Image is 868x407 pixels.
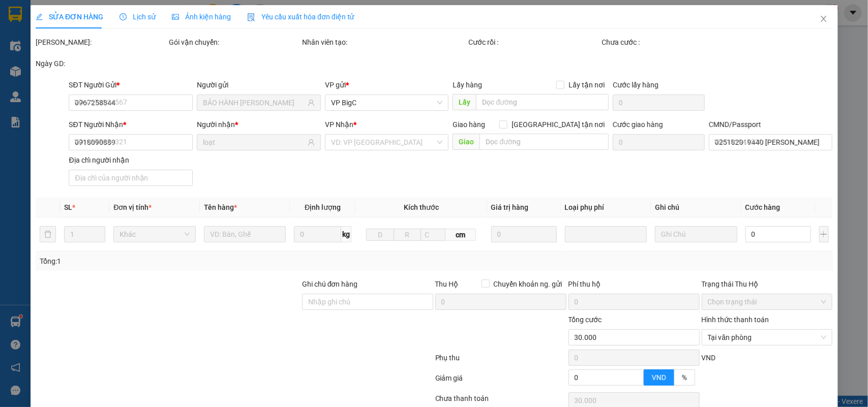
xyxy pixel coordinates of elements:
span: Ảnh kiện hàng [172,13,231,21]
label: Ghi chú đơn hàng [302,280,358,288]
label: Hình thức thanh toán [701,316,769,324]
span: Tại văn phòng [707,330,826,345]
div: Người gửi [197,79,321,90]
input: Địa chỉ của người nhận [69,170,193,186]
span: Khác [119,227,190,242]
input: R [394,229,421,241]
div: Phí thu hộ [568,278,699,294]
span: VP Nhận [325,120,353,129]
span: Chọn trạng thái [707,294,826,309]
input: C [421,229,445,241]
div: SĐT Người Gửi [69,79,193,90]
input: D [366,229,394,241]
th: Ghi chú [651,198,741,217]
label: Cước lấy hàng [613,81,659,89]
input: Cước lấy hàng [613,95,705,111]
div: [PERSON_NAME]: [36,37,167,48]
span: Lấy hàng [453,81,482,89]
span: Giao hàng [453,120,485,129]
div: CMND/Passport [709,119,833,130]
div: Giảm giá [434,372,567,390]
div: Cước rồi : [468,37,600,48]
div: Chưa cước : [602,37,733,48]
span: clock-circle [119,13,127,20]
span: % [681,373,686,382]
span: Cước hàng [745,203,781,211]
div: Ngày GD: [36,58,167,69]
input: Ghi Chú [655,226,737,242]
img: logo.jpg [13,13,64,64]
span: [GEOGRAPHIC_DATA] tận nơi [507,119,609,130]
span: kg [341,226,351,242]
span: Giá trị hàng [491,203,528,211]
input: Dọc đường [480,134,609,150]
input: Tên người gửi [203,97,306,108]
span: Lịch sử [119,13,156,21]
div: Địa chỉ người nhận [69,154,193,166]
div: Gói vận chuyển: [169,37,300,48]
b: GỬI : VP BigC [13,74,98,90]
span: VND [651,373,666,382]
input: Dọc đường [476,94,609,110]
span: Thu Hộ [435,280,458,288]
span: Định lượng [305,203,341,211]
span: Giao [453,134,480,150]
span: Chuyển khoản ng. gửi [489,278,566,290]
input: Cước giao hàng [613,134,705,150]
div: Tổng: 1 [40,256,336,267]
span: user [308,139,315,146]
span: Yêu cầu xuất hóa đơn điện tử [247,13,354,21]
button: plus [819,226,829,242]
span: Tên hàng [204,203,237,211]
img: icon [247,13,255,21]
button: Close [809,5,837,34]
div: Trạng thái Thu Hộ [701,278,832,290]
div: Nhân viên tạo: [302,37,466,48]
span: VND [701,354,715,362]
button: delete [40,226,56,242]
span: Tổng cước [568,316,602,324]
span: Lấy [453,94,476,110]
li: Hotline: 19001155 [95,38,425,50]
label: Cước giao hàng [613,120,663,129]
input: VD: Bàn, Ghế [204,226,286,242]
span: VP BigC [331,95,443,110]
div: VP gửi [325,79,449,90]
span: Đơn vị tính [113,203,152,211]
span: Kích thước [404,203,439,211]
th: Loại phụ phí [561,198,651,217]
span: picture [172,13,179,20]
div: Phụ thu [434,352,567,370]
span: user [308,99,315,106]
input: 0 [491,226,556,242]
div: SĐT Người Nhận [69,119,193,130]
input: Ghi chú đơn hàng [302,294,433,310]
span: SỬA ĐƠN HÀNG [36,13,103,21]
li: Số 10 ngõ 15 Ngọc Hồi, Q.[PERSON_NAME], [GEOGRAPHIC_DATA] [95,25,425,38]
span: edit [36,13,43,20]
span: Lấy tận nơi [564,79,609,90]
input: Tên người nhận [203,137,306,148]
span: close [819,15,827,23]
div: Người nhận [197,119,321,130]
span: SL [64,203,72,211]
span: cm [445,229,476,241]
